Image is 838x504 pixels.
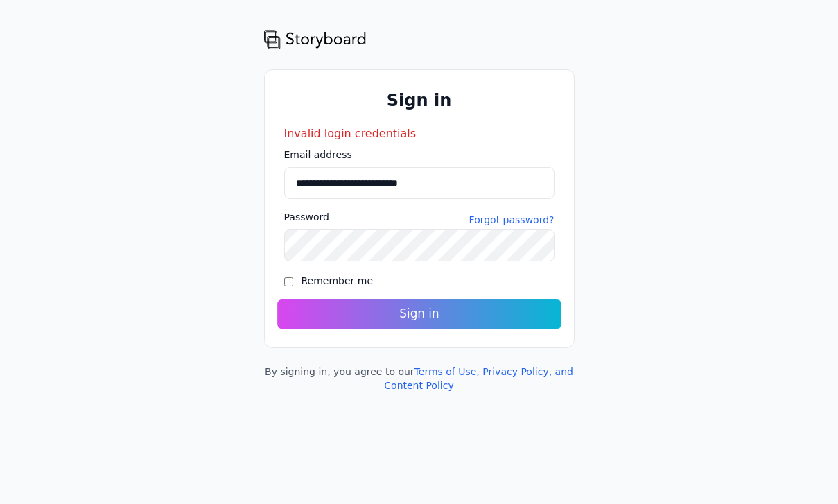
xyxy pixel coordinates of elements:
[277,299,561,329] button: Sign in
[264,28,367,50] img: storyboard
[284,148,555,162] label: Email address
[384,366,573,391] a: Terms of Use, Privacy Policy, and Content Policy
[469,213,555,227] button: Forgot password?
[284,125,555,142] div: Invalid login credentials
[284,210,329,224] label: Password
[264,365,575,392] div: By signing in, you agree to our
[284,89,555,112] h1: Sign in
[302,275,374,286] label: Remember me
